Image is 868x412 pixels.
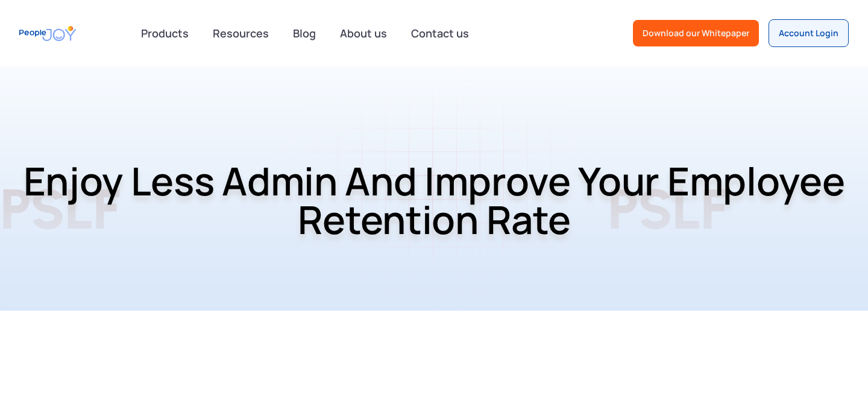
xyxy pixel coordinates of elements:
div: Account Login [779,27,838,39]
a: Contact us [404,20,476,46]
a: Download our Whitepaper [633,20,759,46]
div: Products [134,21,196,45]
a: Resources [206,20,276,46]
a: Blog [286,20,323,46]
a: home [19,20,76,47]
a: About us [333,20,394,46]
h1: Enjoy Less Admin and Improve Your Employee Retention Rate [9,130,859,270]
div: Download our Whitepaper [643,27,749,39]
a: Account Login [769,19,849,47]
